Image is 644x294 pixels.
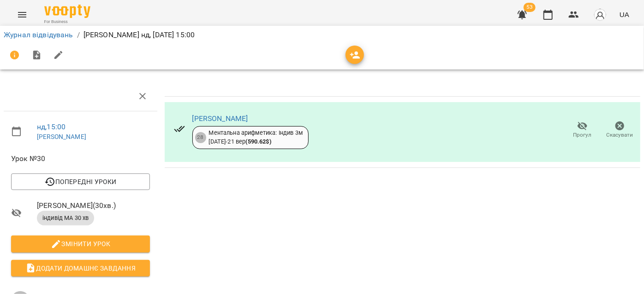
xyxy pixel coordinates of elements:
[564,117,601,143] button: Прогул
[37,214,94,222] span: індивід МА 30 хв
[601,117,638,143] button: Скасувати
[524,3,536,12] span: 53
[11,236,150,252] button: Змінити урок
[246,138,271,145] b: ( 590.62 $ )
[195,132,206,143] div: 28
[18,238,143,249] span: Змінити урок
[11,260,150,277] button: Додати домашнє завдання
[77,29,80,40] li: /
[11,173,150,190] button: Попередні уроки
[616,6,633,23] button: UA
[4,29,640,40] nav: breadcrumb
[594,8,607,21] img: avatar_s.png
[620,10,629,19] span: UA
[192,114,248,123] a: [PERSON_NAME]
[44,19,90,25] span: For Business
[4,30,73,39] a: Журнал відвідувань
[37,133,86,140] a: [PERSON_NAME]
[18,263,143,274] span: Додати домашнє завдання
[37,200,150,211] span: [PERSON_NAME] ( 30 хв. )
[83,29,195,40] p: [PERSON_NAME] нд, [DATE] 15:00
[11,4,33,26] button: Menu
[18,176,143,187] span: Попередні уроки
[11,153,150,164] span: Урок №30
[607,131,633,139] span: Скасувати
[37,122,66,131] a: нд , 15:00
[209,129,303,146] div: Ментальна арифметика: Індив 3м [DATE] - 21 вер
[573,131,592,139] span: Прогул
[44,5,90,18] img: Voopty Logo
